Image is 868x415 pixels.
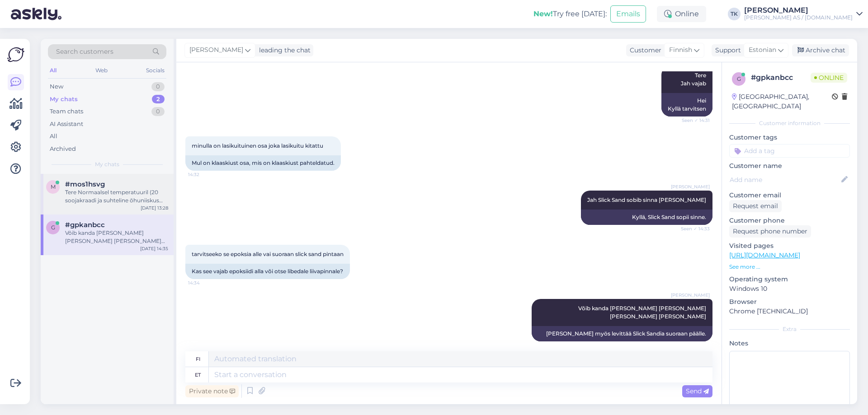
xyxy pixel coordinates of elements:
[578,305,708,320] span: Võib kanda [PERSON_NAME] [PERSON_NAME] [PERSON_NAME] [PERSON_NAME]
[671,292,710,298] span: [PERSON_NAME]
[151,107,165,116] div: 0
[610,5,646,23] button: Emails
[730,175,840,185] input: Add name
[141,205,168,211] div: [DATE] 13:28
[50,82,63,91] div: New
[729,133,850,142] p: Customer tags
[729,144,850,158] input: Add a tag
[50,107,83,116] div: Team chats
[744,14,853,21] div: [PERSON_NAME] AS / [DOMAIN_NAME]
[728,8,741,20] div: TK
[65,229,168,245] div: Võib kanda [PERSON_NAME] [PERSON_NAME] [PERSON_NAME] [PERSON_NAME]
[712,46,741,55] div: Support
[196,351,200,367] div: fi
[56,47,113,56] span: Search customers
[532,326,712,341] div: [PERSON_NAME] myös levittää Slick Sandia suoraan päälle.
[729,307,850,316] p: Chrome [TECHNICAL_ID]
[189,45,243,55] span: [PERSON_NAME]
[185,385,239,397] div: Private note
[533,9,553,18] b: New!
[192,142,323,149] span: minulla on lasikuituinen osa joka lasikuitu kitattu
[729,200,782,212] div: Request email
[729,225,811,238] div: Request phone number
[192,251,344,257] span: tarvitseeko se epoksia alle vai suoraan slick sand pintaan
[729,263,850,271] p: See more ...
[729,216,850,225] p: Customer phone
[152,95,165,104] div: 2
[195,367,201,382] div: et
[144,65,166,76] div: Socials
[811,73,847,83] span: Online
[65,180,105,188] span: #mos1hsvg
[51,224,55,231] span: g
[744,7,853,14] div: [PERSON_NAME]
[729,241,850,251] p: Visited pages
[729,119,850,127] div: Customer information
[729,297,850,307] p: Browser
[676,117,710,124] span: Seen ✓ 14:31
[729,284,850,294] p: Windows 10
[188,171,222,178] span: 14:32
[50,120,83,129] div: AI Assistant
[185,155,341,171] div: Mul on klaaskiust osa, mis on klaaskiust pahteldatud.
[737,75,741,82] span: g
[657,6,706,22] div: Online
[729,191,850,200] p: Customer email
[587,196,706,203] span: Jah Slick Sand sobib sinna [PERSON_NAME]
[669,45,692,55] span: Finnish
[140,245,168,252] div: [DATE] 14:35
[661,93,712,117] div: Hei Kyllä tarvitsen
[744,7,863,21] a: [PERSON_NAME][PERSON_NAME] AS / [DOMAIN_NAME]
[255,46,311,55] div: leading the chat
[65,188,168,205] div: Tere Normaalsel temperatuuril (20 soojakraadi ja suhteline õhuniiskus mitte üle 80%) kuivab 30-60min
[676,225,710,232] span: Seen ✓ 14:33
[48,65,58,76] div: All
[732,92,832,111] div: [GEOGRAPHIC_DATA], [GEOGRAPHIC_DATA]
[51,183,56,190] span: m
[626,46,661,55] div: Customer
[151,82,165,91] div: 0
[676,342,710,349] span: 14:35
[686,387,709,395] span: Send
[50,95,78,104] div: My chats
[188,280,222,286] span: 14:34
[581,210,712,225] div: Kyllä, Slick Sand sopii sinne.
[50,132,57,141] div: All
[729,275,850,284] p: Operating system
[94,65,109,76] div: Web
[792,44,849,56] div: Archive chat
[729,251,800,259] a: [URL][DOMAIN_NAME]
[95,160,119,168] span: My chats
[65,221,105,229] span: #gpkanbcc
[729,325,850,333] div: Extra
[7,46,24,63] img: Askly Logo
[751,72,811,83] div: # gpkanbcc
[185,264,350,279] div: Kas see vajab epoksiidi alla või otse libedale liivapinnale?
[50,145,76,154] div: Archived
[671,183,710,190] span: [PERSON_NAME]
[749,45,776,55] span: Estonian
[533,9,607,19] div: Try free [DATE]:
[729,161,850,171] p: Customer name
[729,339,850,348] p: Notes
